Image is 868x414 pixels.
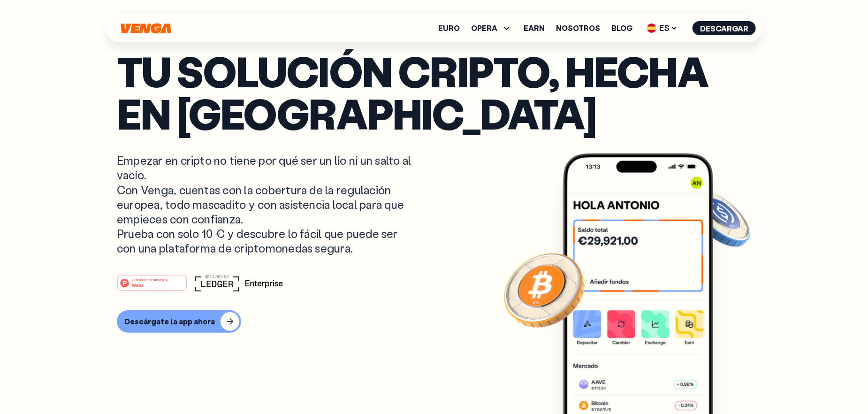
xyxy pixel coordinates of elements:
[502,247,586,332] img: Bitcoin
[524,24,545,32] a: Earn
[471,23,512,34] span: OPERA
[117,153,413,255] p: Empezar en cripto no tiene por qué ser un lío ni un salto al vacío. Con Venga, cuentas con la cob...
[471,24,497,32] span: OPERA
[132,282,144,287] tspan: Web3
[647,23,656,33] img: flag-es
[124,317,215,326] div: Descárgate la app ahora
[438,24,460,32] a: Euro
[685,184,753,252] img: USDC coin
[611,24,632,32] a: Blog
[693,21,756,35] button: Descargar
[132,278,168,281] tspan: #1 PRODUCT OF THE MONTH
[644,21,681,36] span: ES
[117,50,751,134] p: Tu solución cripto, hecha en [GEOGRAPHIC_DATA]
[556,24,600,32] a: Nosotros
[117,310,241,333] button: Descárgate la app ahora
[117,281,187,293] a: #1 PRODUCT OF THE MONTHWeb3
[117,310,751,333] a: Descárgate la app ahora
[120,23,172,34] svg: Inicio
